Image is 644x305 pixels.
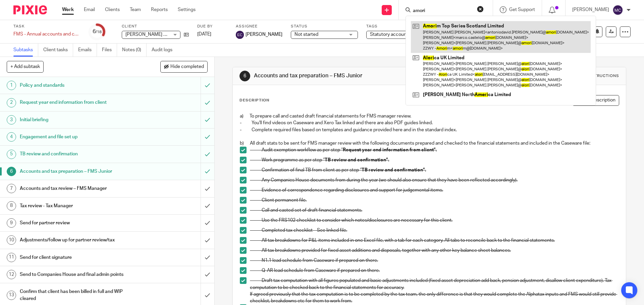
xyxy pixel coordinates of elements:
[160,61,208,72] button: Hide completed
[254,72,444,79] h1: Accounts and tax preparation – FMS Junior
[250,187,619,194] p: - Evidence of correspondence regarding disclosures and support for judgemental items.
[250,177,619,183] p: - Any Companies House documents from during the year (we should also ensure that they have been r...
[20,218,136,228] h1: Send for partner review
[13,24,80,29] label: Task
[236,31,244,39] img: svg%3E
[20,201,136,211] h1: Tax review - Tax Manager
[78,44,97,57] a: Emails
[250,207,619,214] p: - Call and casted set of draft financial statements.
[20,97,136,107] h1: Request year end information from client
[250,247,619,254] p: - All tax breakdowns provided for fixed asset additions and disposals, together with any other ke...
[250,227,619,234] p: - Completed tax checklist – See linked file.
[20,287,136,304] h1: Confirm that client has been billed in full and WIP cleared
[7,132,16,142] div: 4
[7,291,16,300] div: 13
[366,24,433,29] label: Tags
[43,44,73,57] a: Client tasks
[239,71,250,81] div: 6
[240,140,619,147] p: b) All draft stats to be sent for FMS manager review with the following documents prepared and ch...
[7,150,16,159] div: 5
[587,73,619,79] div: Instructions
[84,6,95,13] a: Email
[7,98,16,107] div: 2
[412,8,473,14] input: Search
[250,257,619,264] p: - N1.1 lead schedule from Caseware if prepared on there.
[7,235,16,245] div: 10
[240,113,619,120] p: a) To prepare call and casted draft financial statements for FMS manager review.
[509,7,535,12] span: Get Support
[240,120,619,126] p: - You'll find videos on Caseware and Xero Tax linked and there are also PDF guides linked.
[477,6,484,12] button: Clear
[7,201,16,211] div: 8
[13,44,38,57] a: Subtasks
[13,31,80,37] div: FMS - Annual accounts and corporation tax - [DATE]
[178,6,196,13] a: Settings
[250,197,619,204] p: - Client permanent file.
[20,235,136,245] h1: Adjustments/follow up for partner review/tax
[20,115,136,125] h1: Initial briefing
[250,167,619,173] p: - Confirmation of final TB from client as per step “
[13,31,80,37] div: FMS - Annual accounts and corporation tax - December 2024
[122,24,189,29] label: Client
[102,44,117,57] a: Files
[291,24,358,29] label: Status
[20,166,136,176] h1: Accounts and tax preparation – FMS Junior
[250,157,619,163] p: - Work programme as per step “
[62,6,74,13] a: Work
[20,252,136,262] h1: Send for client signature
[7,167,16,176] div: 6
[7,184,16,193] div: 7
[250,147,619,153] p: - Audit exemption workflow as per step “
[170,64,204,70] span: Hide completed
[93,28,102,35] div: 6
[20,132,136,142] h1: Engagement and file set up
[250,237,619,244] p: - All tax breakdowns for P&L items included in one Excel file, with a tab for each category. All ...
[13,5,47,14] img: Pixie
[20,183,136,194] h1: Accounts and tax review – FMS Manager
[246,31,282,38] span: [PERSON_NAME]
[7,61,44,72] button: + Add subtask
[130,6,141,13] a: Team
[125,32,170,37] span: [PERSON_NAME] Ltd
[325,158,389,162] strong: TB review and confirmation”.
[7,81,16,90] div: 1
[343,148,437,152] strong: Request year end information from client”.
[362,168,426,172] strong: TB review and confirmation”.
[96,30,102,34] small: /18
[612,5,623,15] img: svg%3E
[7,270,16,279] div: 12
[197,24,227,29] label: Due by
[197,32,211,36] span: [DATE]
[7,253,16,262] div: 11
[105,6,120,13] a: Clients
[250,277,619,291] p: - Draft tax computation with all figures populated and basic adjustments included (fixed asset de...
[572,6,609,13] p: [PERSON_NAME]
[236,24,282,29] label: Assignee
[7,115,16,125] div: 3
[294,32,318,37] span: Not started
[122,44,147,57] a: Notes (0)
[250,291,619,305] p: If agreed previously that the tax computation is to be completed by the tax team, the only differ...
[20,149,136,159] h1: TB review and confirmation
[20,270,136,280] h1: Send to Companies House and final admin points
[370,32,418,37] span: Statutory accounts + 6
[151,6,168,13] a: Reports
[20,80,136,90] h1: Policy and standards
[250,267,619,274] p: - Q-AR lead schedule from Caseware if prepared on there.
[239,98,269,103] p: Description
[240,127,619,133] p: - Complete required files based on templates and guidance provided here and in the standard index.
[7,218,16,228] div: 9
[152,44,177,57] a: Audit logs
[250,217,619,224] p: - Use the FRS102 checklist to consider which notes/disclosures are necessary for this client.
